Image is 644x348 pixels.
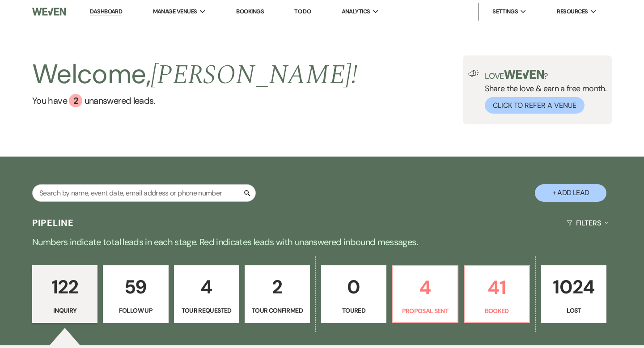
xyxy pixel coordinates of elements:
[38,306,92,315] p: Inquiry
[32,265,97,323] a: 122Inquiry
[392,265,458,323] a: 4Proposal Sent
[38,272,92,302] p: 122
[153,7,197,16] span: Manage Venues
[485,97,585,114] button: Click to Refer a Venue
[327,272,381,302] p: 0
[103,265,168,323] a: 59Follow Up
[563,211,612,235] button: Filters
[541,265,606,323] a: 1024Lost
[180,306,233,315] p: Tour Requested
[398,272,452,302] p: 4
[109,272,162,302] p: 59
[32,2,66,21] img: Weven Logo
[69,94,82,107] div: 2
[504,70,544,79] img: weven-logo-green.svg
[32,216,74,229] h3: Pipeline
[174,265,239,323] a: 4Tour Requested
[236,8,264,15] a: Bookings
[547,306,601,315] p: Lost
[90,8,122,16] a: Dashboard
[492,7,518,16] span: Settings
[327,306,381,315] p: Toured
[32,94,357,107] a: You have 2 unanswered leads.
[557,7,588,16] span: Resources
[109,306,162,315] p: Follow Up
[479,70,606,114] div: Share the love & earn a free month.
[470,306,524,316] p: Booked
[468,70,479,77] img: loud-speaker-illustration.svg
[464,265,530,323] a: 41Booked
[245,265,310,323] a: 2Tour Confirmed
[485,70,606,80] p: Love ?
[547,272,601,302] p: 1024
[321,265,386,323] a: 0Toured
[151,55,357,96] span: [PERSON_NAME] !
[32,184,256,202] input: Search by name, event date, email address or phone number
[250,306,304,315] p: Tour Confirmed
[250,272,304,302] p: 2
[535,184,606,202] button: + Add Lead
[180,272,233,302] p: 4
[32,55,357,94] h2: Welcome,
[398,306,452,316] p: Proposal Sent
[294,8,311,15] a: To Do
[342,7,370,16] span: Analytics
[470,272,524,302] p: 41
